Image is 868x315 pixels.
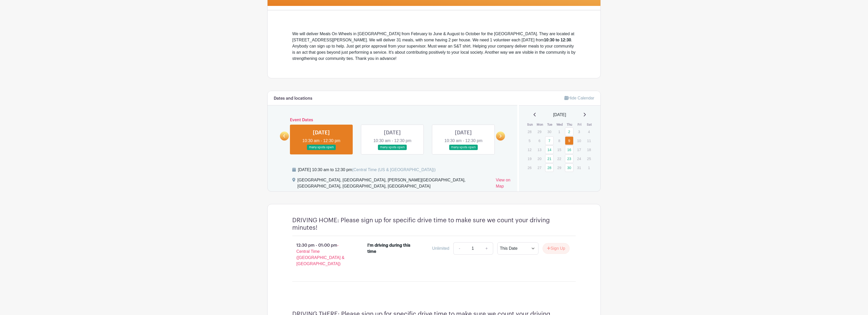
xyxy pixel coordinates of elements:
a: 28 [545,163,554,172]
a: 14 [545,145,554,154]
p: 1 [585,164,593,172]
div: [DATE] 10:30 am to 12:30 pm [298,167,436,173]
p: 25 [585,155,593,163]
p: 13 [535,146,544,154]
h4: DRIVING HOME: Please sign up for specific drive time to make sure we count your driving minutes! [292,217,576,231]
th: Wed [555,122,565,127]
div: We will deliver Meals On Wheels in [GEOGRAPHIC_DATA] from February to June & August to October fo... [292,31,576,62]
p: 10 [575,137,583,145]
p: 20 [535,155,544,163]
p: 17 [575,146,583,154]
p: 29 [555,164,563,172]
span: - Central Time ([GEOGRAPHIC_DATA] & [GEOGRAPHIC_DATA]) [296,243,344,266]
h6: Event Dates [289,118,496,123]
p: 1 [555,128,563,136]
p: 6 [535,137,544,145]
p: 4 [585,128,593,136]
a: View on Map [496,177,511,191]
p: 24 [575,155,583,163]
div: Unlimited [432,245,449,252]
p: 30 [545,128,554,136]
a: 2 [565,127,573,136]
p: 12:30 pm - 01:00 pm [284,240,359,269]
p: 26 [525,164,534,172]
a: Hide Calendar [564,96,594,100]
p: 3 [575,128,583,136]
a: + [480,242,493,255]
p: 12 [525,146,534,154]
p: 19 [525,155,534,163]
p: 28 [525,128,534,136]
div: I'm driving during this time [367,242,412,255]
th: Sat [584,122,595,127]
th: Fri [574,122,584,127]
button: Sign Up [543,243,570,254]
div: [GEOGRAPHIC_DATA], [GEOGRAPHIC_DATA], [PERSON_NAME][GEOGRAPHIC_DATA], [GEOGRAPHIC_DATA], [GEOGRAP... [297,177,492,191]
th: Sun [525,122,535,127]
a: 23 [565,154,573,163]
a: - [453,242,465,255]
p: 22 [555,155,563,163]
p: 5 [525,137,534,145]
p: 11 [585,137,593,145]
h6: Dates and locations [274,96,312,101]
strong: 10:30 to 12:30 [544,38,571,42]
a: 16 [565,145,573,154]
a: 21 [545,154,554,163]
a: 9 [565,136,573,145]
th: Mon [535,122,545,127]
th: Thu [565,122,575,127]
p: 29 [535,128,544,136]
span: (Central Time (US & [GEOGRAPHIC_DATA])) [352,168,436,172]
p: 18 [585,146,593,154]
a: 30 [565,163,573,172]
a: 7 [545,136,554,145]
p: 31 [575,164,583,172]
p: 27 [535,164,544,172]
p: 8 [555,137,563,145]
p: 15 [555,146,563,154]
th: Tue [545,122,555,127]
span: [DATE] [553,112,566,118]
